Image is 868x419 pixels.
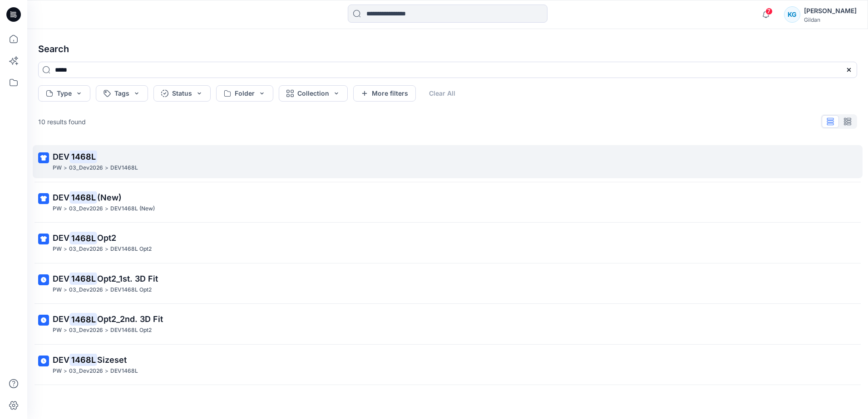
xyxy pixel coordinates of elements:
h4: Search [31,36,864,62]
p: PW [53,326,62,335]
p: DEV1468L Opt2 [110,285,152,295]
span: Opt2_1st. 3D Fit [97,274,158,283]
p: > [105,163,108,173]
a: DEV1468L(New)PW>03_Dev2026>DEV1468L (New) [33,186,863,219]
p: > [64,285,67,295]
p: PW [53,285,62,295]
span: DEV [53,355,69,365]
span: Sizeset [97,355,127,365]
p: 10 results found [38,117,86,127]
p: 03_Dev2026 [69,163,103,173]
mark: 1468L [69,313,97,326]
span: DEV [53,152,69,161]
p: DEV1468L [110,366,138,376]
p: DEV1468L [110,163,138,173]
a: DEV1468LSizesetPW>03_Dev2026>DEV1468L [33,348,863,381]
a: DEV1468LOpt2PW>03_Dev2026>DEV1468L Opt2 [33,226,863,259]
span: DEV [53,233,69,243]
p: > [105,204,108,214]
a: DEV1468LPW>03_Dev2026>DEV1468L [33,145,863,178]
a: DEV1468LOpt2_2nd. 3D FitPW>03_Dev2026>DEV1468L Opt2 [33,307,863,341]
p: > [105,244,108,254]
span: DEV [53,193,69,202]
a: DEV1468LOpt2_1st. 3D FitPW>03_Dev2026>DEV1468L Opt2 [33,267,863,300]
span: Opt2_2nd. 3D Fit [97,314,163,324]
button: Type [38,85,90,102]
p: PW [53,163,62,173]
p: > [105,285,108,295]
button: Folder [216,85,273,102]
span: 7 [765,8,773,15]
p: DEV1468L (New) [110,204,155,214]
p: > [64,163,67,173]
button: More filters [353,85,416,102]
p: > [105,366,108,376]
p: DEV1468L Opt2 [110,244,152,254]
p: > [64,204,67,214]
p: > [105,326,108,335]
button: Collection [279,85,348,102]
p: > [64,244,67,254]
p: 03_Dev2026 [69,204,103,214]
mark: 1468L [69,232,97,244]
p: 03_Dev2026 [69,285,103,295]
p: > [64,366,67,376]
span: DEV [53,274,69,283]
p: > [64,326,67,335]
button: Tags [96,85,148,102]
mark: 1468L [69,272,97,285]
span: Opt2 [97,233,116,243]
p: PW [53,244,62,254]
div: KG [784,6,800,23]
p: DEV1468L Opt2 [110,326,152,335]
mark: 1468L [69,353,97,366]
div: [PERSON_NAME] [804,5,857,16]
p: 03_Dev2026 [69,326,103,335]
p: PW [53,204,62,214]
button: Status [153,85,211,102]
p: PW [53,366,62,376]
p: 03_Dev2026 [69,244,103,254]
span: (New) [97,193,122,202]
span: DEV [53,314,69,324]
mark: 1468L [69,150,97,163]
div: Gildan [804,16,857,23]
p: 03_Dev2026 [69,366,103,376]
mark: 1468L [69,191,97,204]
